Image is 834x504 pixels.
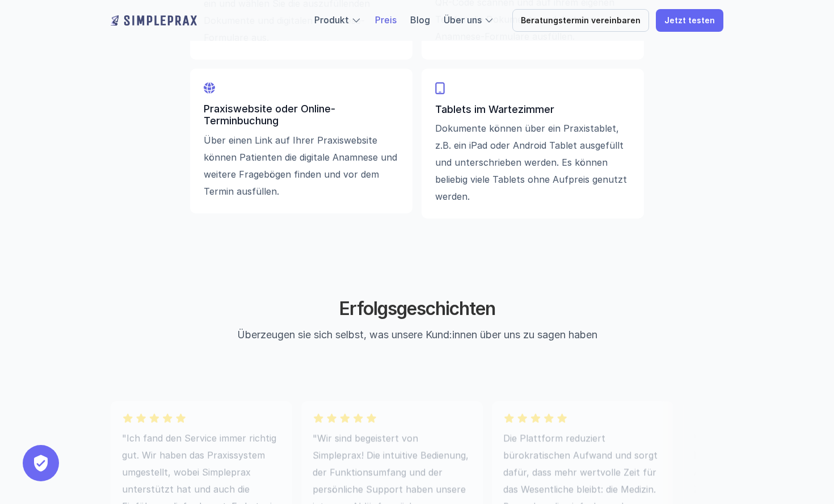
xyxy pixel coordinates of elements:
[204,132,399,200] p: Über einen Link auf Ihrer Praxiswebsite können Patienten die digitale Anamnese und weitere Frageb...
[375,14,397,26] a: Preis
[204,103,399,127] p: Praxiswebsite oder Online-Terminbuchung
[204,327,630,342] p: Überzeugen sie sich selbst, was unsere Kund:innen über uns zu sagen haben
[410,14,430,26] a: Blog
[521,16,641,26] p: Beratungstermin vereinbaren
[435,103,630,116] p: Tablets im Wartezimmer
[435,120,630,205] p: Dokumente können über ein Praxistablet, z.B. ein iPad oder Android Tablet ausgefüllt und untersch...
[664,16,715,26] p: Jetzt testen
[512,9,649,32] a: Beratungstermin vereinbaren
[656,9,723,32] a: Jetzt testen
[204,298,630,320] h2: Erfolgsgeschichten
[314,14,349,26] a: Produkt
[444,14,482,26] a: Über uns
